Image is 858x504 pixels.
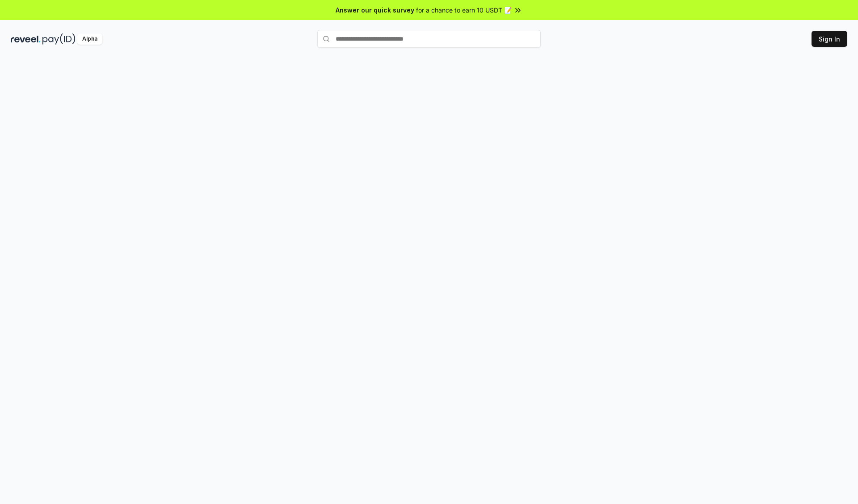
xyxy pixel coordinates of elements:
img: pay_id [42,33,76,45]
img: reveel_dark [11,33,41,45]
button: Sign In [812,31,847,47]
div: Alpha [77,33,102,45]
span: Answer our quick survey [336,5,414,15]
span: for a chance to earn 10 USDT 📝 [416,5,512,15]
